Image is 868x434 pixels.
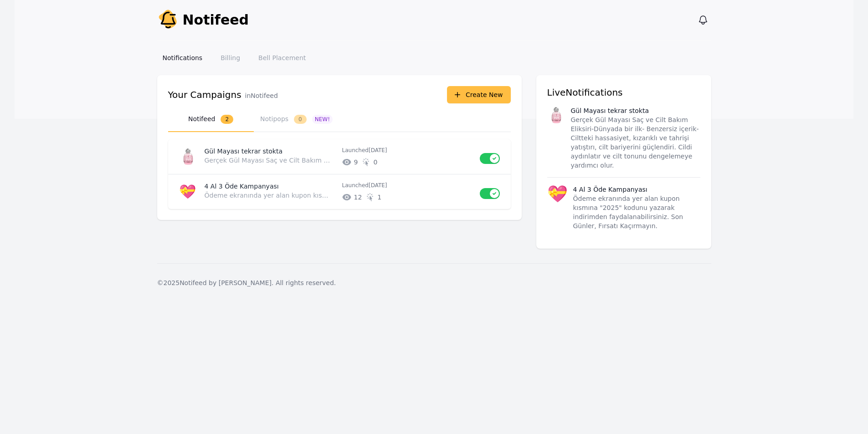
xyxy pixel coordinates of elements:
[276,279,336,286] span: All rights reserved.
[168,139,511,174] a: Gül Mayası tekrar stoktaGerçek Gül Mayası Saç ve Cilt Bakım Eliksiri-Dünyada bir ilk- Benzersiz i...
[253,50,311,66] a: Bell Placement
[215,50,246,66] a: Billing
[157,9,179,31] img: Your Company
[168,107,254,132] button: Notifeed2
[179,184,196,199] span: 💝
[377,193,381,202] span: # of unique clicks
[168,107,511,132] nav: Tabs
[294,115,307,124] span: 0
[342,147,473,154] p: Launched
[369,147,387,153] time: 2025-08-19T12:43:48.001Z
[573,194,700,230] p: Ödeme ekranında yer alan kupon kısmına "2025" kodunu yazarak indirimden faydalanabilirsiniz. Son ...
[447,86,511,103] button: Create New
[547,86,700,99] h3: Live Notifications
[168,174,511,209] a: 💝4 Al 3 Öde KampanyasıÖdeme ekranında yer alan kupon kısmına "2025" kodunu yazarak indirimden fay...
[573,185,647,194] p: 4 Al 3 Öde Kampanyası
[205,182,335,191] p: 4 Al 3 Öde Kampanyası
[205,156,331,165] p: Gerçek Gül Mayası Saç ve Cilt Bakım Eliksiri-Dünyada bir ilk- Benzersiz içerik- Ciltteki hassasiy...
[157,279,274,286] span: © 2025 Notifeed by [PERSON_NAME].
[221,115,233,124] span: 2
[168,88,241,101] h3: Your Campaigns
[205,191,331,200] p: Ödeme ekranında yer alan kupon kısmına "2025" kodunu yazarak indirimden faydalanabilirsiniz. Son ...
[157,9,249,31] a: Notifeed
[571,115,700,170] p: Gerçek Gül Mayası Saç ve Cilt Bakım Eliksiri-Dünyada bir ilk- Benzersiz içerik- Ciltteki hassasiy...
[205,147,335,156] p: Gül Mayası tekrar stokta
[571,106,649,115] p: Gül Mayası tekrar stokta
[369,182,387,189] time: 2025-08-19T10:21:04.833Z
[157,50,208,66] a: Notifications
[312,115,333,124] span: NEW!
[254,107,339,132] button: Notipops0NEW!
[183,12,249,28] span: Notifeed
[547,185,568,230] span: 💝
[245,91,278,100] p: in Notifeed
[342,182,473,189] p: Launched
[354,158,358,167] span: # of unique impressions
[373,158,377,167] span: # of unique clicks
[354,193,362,202] span: # of unique impressions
